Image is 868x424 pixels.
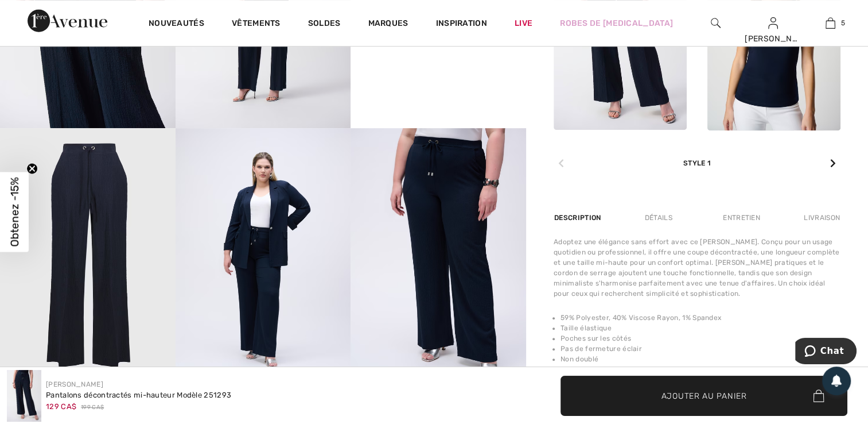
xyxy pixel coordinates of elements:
a: Vêtements [232,18,281,30]
span: 199 CA$ [81,403,104,412]
img: recherche [711,16,721,30]
iframe: Ouvre un widget dans lequel vous pouvez chatter avec l’un de nos agents [795,338,857,367]
div: [PERSON_NAME] [745,33,801,45]
a: Nouveautés [149,18,204,30]
img: Pantalons d&eacute;contract&eacute;s mi-hauteur mod&egrave;le 251293 [7,370,41,422]
a: [PERSON_NAME] [46,380,103,388]
a: Se connecter [768,17,778,28]
img: Pantalons d&eacute;contract&eacute;s mi-hauteur mod&egrave;le 251293. 7 [351,128,526,391]
li: Poches sur les côtés [560,333,840,344]
span: Ajouter au panier [661,390,747,402]
a: Marques [368,18,408,30]
div: Style 1 [554,130,840,168]
a: Robes de [MEDICAL_DATA] [560,17,673,29]
img: 1ère Avenue [28,9,107,32]
a: Live [515,17,532,29]
li: Non doublé [560,354,840,364]
li: Pas de fermeture éclair [560,344,840,354]
div: Entretien [713,207,770,228]
span: Obtenez -15% [8,178,21,247]
div: Livraison [801,207,840,228]
img: Mes infos [768,16,778,30]
a: Soldes [308,18,341,30]
button: Close teaser [26,163,38,175]
li: Jambe Large [560,364,840,375]
span: Inspiration [436,18,487,30]
div: Pantalons décontractés mi-hauteur Modèle 251293 [46,390,231,401]
div: Description [554,207,604,228]
button: Ajouter au panier [560,376,847,416]
a: 5 [802,16,858,30]
img: Bag.svg [813,390,824,402]
img: Mon panier [826,16,835,30]
li: Taille élastique [560,323,840,333]
div: Détails [635,207,682,228]
span: 5 [841,18,845,28]
img: Pantalons d&eacute;contract&eacute;s mi-hauteur mod&egrave;le 251293. 6 [176,128,351,391]
div: Adoptez une élégance sans effort avec ce [PERSON_NAME]. Conçu pour un usage quotidien ou professi... [554,237,840,299]
li: 59% Polyester, 40% Viscose Rayon, 1% Spandex [560,313,840,323]
span: 129 CA$ [46,402,76,411]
